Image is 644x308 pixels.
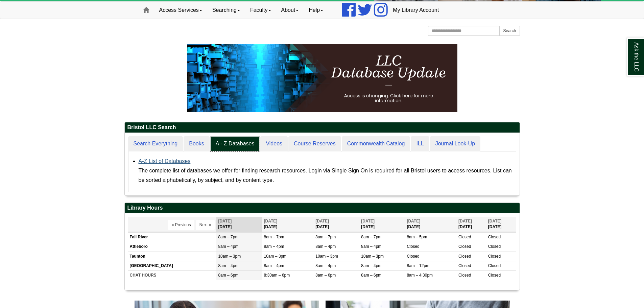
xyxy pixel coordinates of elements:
h2: Bristol LLC Search [125,122,520,133]
span: Closed [407,244,419,249]
a: ILL [411,136,429,151]
td: Taunton [128,252,217,261]
td: Fall River [128,233,217,242]
span: Closed [458,235,471,239]
span: 8am – 7pm [218,235,238,239]
span: 8am – 6pm [315,273,336,278]
span: Closed [488,254,501,259]
span: 10am – 3pm [264,254,287,259]
a: Faculty [245,2,276,19]
span: 8am – 4pm [315,263,336,268]
span: [DATE] [315,219,329,223]
span: [DATE] [458,219,472,223]
span: 8:30am – 6pm [264,273,290,278]
a: About [276,2,304,19]
a: Course Reserves [288,136,341,151]
span: 8am – 4pm [315,244,336,249]
span: 8am – 4pm [264,263,284,268]
th: [DATE] [216,217,262,232]
a: A - Z Databases [210,136,260,151]
a: Books [184,136,209,151]
span: 8am – 7pm [264,235,284,239]
span: 8am – 7pm [315,235,336,239]
span: [DATE] [361,219,375,223]
th: [DATE] [359,217,405,232]
span: 8am – 4pm [218,244,238,249]
span: 10am – 3pm [218,254,241,259]
th: [DATE] [314,217,359,232]
h2: Library Hours [125,203,520,213]
a: Commonwealth Catalog [342,136,410,151]
span: [DATE] [488,219,502,223]
a: Journal Look-Up [430,136,480,151]
a: Search Everything [128,136,183,151]
td: Attleboro [128,242,217,252]
span: [DATE] [264,219,278,223]
span: 8am – 6pm [218,273,238,278]
span: Closed [488,273,501,278]
span: Closed [488,263,501,268]
span: 10am – 3pm [315,254,338,259]
span: 8am – 6pm [361,273,381,278]
a: Searching [207,2,245,19]
th: [DATE] [486,217,516,232]
span: 8am – 4pm [361,263,381,268]
td: [GEOGRAPHIC_DATA] [128,261,217,270]
button: « Previous [168,220,195,230]
a: Help [304,2,328,19]
span: 8am – 7pm [361,235,381,239]
span: Closed [488,235,501,239]
a: A-Z List of Databases [139,158,191,164]
button: Next » [196,220,215,230]
a: Videos [260,136,288,151]
span: Closed [458,263,471,268]
span: Closed [458,273,471,278]
span: 8am – 4pm [218,263,238,268]
span: 8am – 5pm [407,235,427,239]
span: 8am – 12pm [407,263,429,268]
a: Access Services [154,2,207,19]
span: 8am – 4:30pm [407,273,433,278]
img: HTML tutorial [187,44,457,112]
a: My Library Account [388,2,444,19]
div: The complete list of databases we offer for finding research resources. Login via Single Sign On ... [139,166,512,185]
span: [DATE] [407,219,420,223]
span: [DATE] [218,219,232,223]
span: Closed [407,254,419,259]
span: Closed [488,244,501,249]
th: [DATE] [405,217,457,232]
span: 10am – 3pm [361,254,384,259]
span: 8am – 4pm [264,244,284,249]
span: Closed [458,254,471,259]
span: Closed [458,244,471,249]
th: [DATE] [457,217,486,232]
button: Search [499,26,520,36]
span: 8am – 4pm [361,244,381,249]
td: CHAT HOURS [128,270,217,280]
th: [DATE] [262,217,314,232]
